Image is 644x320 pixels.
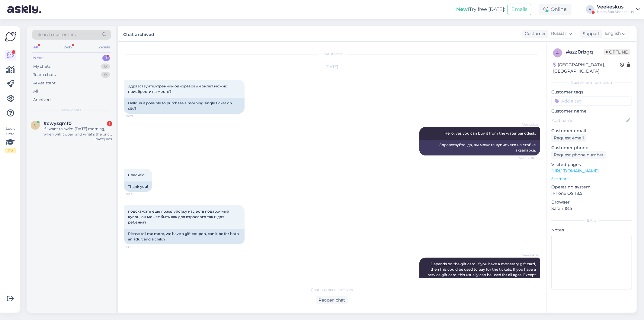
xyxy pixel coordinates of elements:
[556,51,559,55] span: a
[316,296,348,304] div: Reopen chat
[124,181,152,192] div: Thank you!
[32,43,39,51] div: All
[551,151,606,159] div: Request phone number
[43,126,112,137] div: if I want to swim [DATE] morning, when will it open and what's the price for one time fee？
[552,117,625,124] input: Add name
[33,88,38,94] div: All
[522,31,546,37] div: Customer
[551,184,632,190] p: Operating system
[128,209,230,224] span: подскажите еще пожалуйста,у нас есть подарочный купон, он может быть как для взрослого так и для ...
[597,5,634,9] div: Veekeskus
[551,176,632,181] p: See more ...
[43,121,72,126] span: #cwysqmf0
[597,9,634,14] div: Kales Spa Veekeskus
[586,5,594,14] div: V
[551,108,632,114] p: Customer name
[126,192,148,197] span: 18:15
[124,64,540,70] div: [DATE]
[128,84,228,94] span: Здравствуйте,утренний одноразовый билет можно приобрести на месте?
[96,43,111,51] div: Socials
[33,64,50,70] div: My chats
[124,98,245,114] div: Hello, is it possible to purchase a morning single ticket on site?
[551,128,632,134] p: Customer email
[516,253,538,257] span: Veekeskus
[62,43,73,51] div: Web
[126,114,148,119] span: 18:07
[551,199,632,205] p: Browser
[604,49,630,55] span: Offline
[124,229,245,244] div: Please tell me more, we have a gift coupon, can it be for both an adult and a child?
[62,107,81,113] span: New chats
[5,126,16,153] div: Look Here
[124,51,540,57] div: Chat started
[126,245,148,249] span: 18:16
[33,72,56,78] div: Team chats
[37,31,76,38] span: Search customers
[566,48,604,56] div: # azz0rbgq
[516,122,538,127] span: Veekeskus
[33,97,51,103] div: Archived
[428,262,537,282] span: Depends on the gift card, if you have a monetary gift card, then this could be used to pay for th...
[444,131,536,136] span: Hello, yes you can buy it from the water park desk.
[553,62,620,74] div: [GEOGRAPHIC_DATA], [GEOGRAPHIC_DATA]
[551,190,632,197] p: iPhone OS 18.5
[33,80,56,86] div: AI Assistant
[551,205,632,212] p: Safari 18.5
[5,31,16,42] img: Askly Logo
[551,145,632,151] p: Customer phone
[107,121,112,126] div: 1
[102,55,110,61] div: 1
[551,134,586,142] div: Request email
[456,6,469,12] b: New!
[456,6,505,13] div: Try free [DATE]:
[539,4,572,15] div: Online
[95,137,112,142] div: [DATE] 19:17
[101,72,110,78] div: 0
[101,64,110,70] div: 0
[551,30,567,37] span: Russian
[551,218,632,223] div: Extra
[5,148,16,153] div: 1 / 3
[128,173,146,177] span: Спасибо!
[419,140,540,155] div: Здравствуйте, да, вы можете купить его на стойке аквапарка.
[123,30,154,38] label: Chat archived
[551,89,632,95] p: Customer tags
[508,4,531,15] button: Emails
[551,162,632,168] p: Visited pages
[551,227,632,233] p: Notes
[597,5,640,14] a: VeekeskusKales Spa Veekeskus
[551,168,599,174] a: [URL][DOMAIN_NAME]
[551,96,632,106] input: Add a tag
[516,156,538,160] span: Seen ✓ 18:09
[605,30,621,37] span: English
[34,123,37,127] span: c
[33,55,43,61] div: New
[580,31,600,37] div: Support
[311,287,353,292] span: Chat has been archived
[551,80,632,85] div: Customer information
